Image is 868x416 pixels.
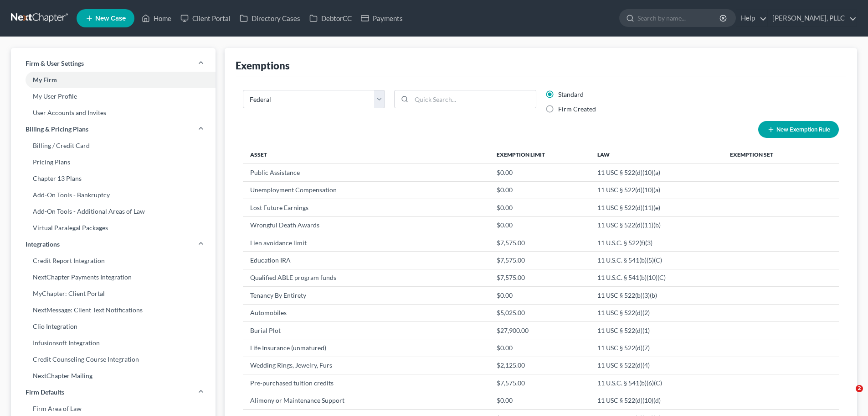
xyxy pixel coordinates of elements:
[11,170,216,187] a: Chapter 13 Plans
[11,88,216,105] a: My User Profile
[243,304,489,321] td: Automobiles
[411,90,536,108] input: Quick Search...
[11,318,216,335] a: Clio Integration
[11,269,216,285] a: NextChapter Payments Integration
[489,269,590,286] td: $7,575.00
[489,181,590,199] td: $0.00
[356,10,407,26] a: Payments
[768,10,857,26] a: [PERSON_NAME], PLLC
[243,199,489,216] td: Lost Future Earnings
[235,10,305,26] a: Directory Cases
[11,236,216,253] a: Integrations
[590,164,723,181] td: 11 USC § 522(d)(10)(a)
[11,220,216,236] a: Virtual Paralegal Packages
[489,374,590,392] td: $7,575.00
[558,90,584,99] label: Standard
[736,10,767,26] a: Help
[489,216,590,234] td: $0.00
[11,302,216,318] a: NextMessage: Client Text Notifications
[590,145,723,163] th: Law
[11,368,216,384] a: NextChapter Mailing
[243,269,489,286] td: Qualified ABLE program funds
[95,15,126,22] span: New Case
[11,335,216,351] a: Infusionsoft Integration
[489,234,590,251] td: $7,575.00
[590,304,723,321] td: 11 USC § 522(d)(2)
[243,339,489,357] td: Life Insurance (unmatured)
[243,321,489,339] td: Burial Plot
[590,374,723,392] td: 11 U.S.C. § 541(b)(6)(C)
[243,252,489,269] td: Education IRA
[758,121,839,138] button: New Exemption Rule
[243,145,489,163] th: Asset
[236,59,290,72] div: Exemptions
[11,154,216,170] a: Pricing Plans
[137,10,176,26] a: Home
[305,10,356,26] a: DebtorCC
[11,121,216,137] a: Billing & Pricing Plans
[243,374,489,392] td: Pre-purchased tuition credits
[489,164,590,181] td: $0.00
[243,357,489,374] td: Wedding Rings, Jewelry, Furs
[243,234,489,251] td: Lien avoidance limit
[243,392,489,409] td: Alimony or Maintenance Support
[26,388,64,397] span: Firm Defaults
[243,287,489,304] td: Tenancy By Entirety
[26,59,84,68] span: Firm & User Settings
[723,145,815,163] th: Exemption Set
[837,385,859,407] iframe: Intercom live chat
[26,125,88,134] span: Billing & Pricing Plans
[590,392,723,409] td: 11 USC § 522(d)(10)(d)
[176,10,235,26] a: Client Portal
[489,145,590,163] th: Exemption Limit
[26,240,60,249] span: Integrations
[11,72,216,88] a: My Firm
[11,203,216,220] a: Add-On Tools - Additional Areas of Law
[489,252,590,269] td: $7,575.00
[11,285,216,302] a: MyChapter: Client Portal
[637,10,721,26] input: Search by name...
[489,304,590,321] td: $5,025.00
[590,321,723,339] td: 11 USC § 522(d)(1)
[243,164,489,181] td: Public Assistance
[11,55,216,72] a: Firm & User Settings
[489,357,590,374] td: $2,125.00
[489,321,590,339] td: $27,900.00
[11,187,216,203] a: Add-On Tools - Bankruptcy
[489,199,590,216] td: $0.00
[11,351,216,368] a: Credit Counseling Course Integration
[856,385,863,392] span: 2
[11,384,216,400] a: Firm Defaults
[590,199,723,216] td: 11 USC § 522(d)(11)(e)
[243,216,489,234] td: Wrongful Death Awards
[243,181,489,199] td: Unemployment Compensation
[590,339,723,357] td: 11 USC § 522(d)(7)
[489,339,590,357] td: $0.00
[590,216,723,234] td: 11 USC § 522(d)(11)(b)
[590,181,723,199] td: 11 USC § 522(d)(10)(a)
[590,357,723,374] td: 11 USC § 522(d)(4)
[590,287,723,304] td: 11 USC § 522(b)(3)(b)
[489,287,590,304] td: $0.00
[11,105,216,121] a: User Accounts and Invites
[558,105,596,114] label: Firm Created
[489,392,590,409] td: $0.00
[11,137,216,154] a: Billing / Credit Card
[590,269,723,286] td: 11 U.S.C. § 541(b)(10)(C)
[590,252,723,269] td: 11 U.S.C. § 541(b)(5)(C)
[590,234,723,251] td: 11 U.S.C. § 522(f)(3)
[11,253,216,269] a: Credit Report Integration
